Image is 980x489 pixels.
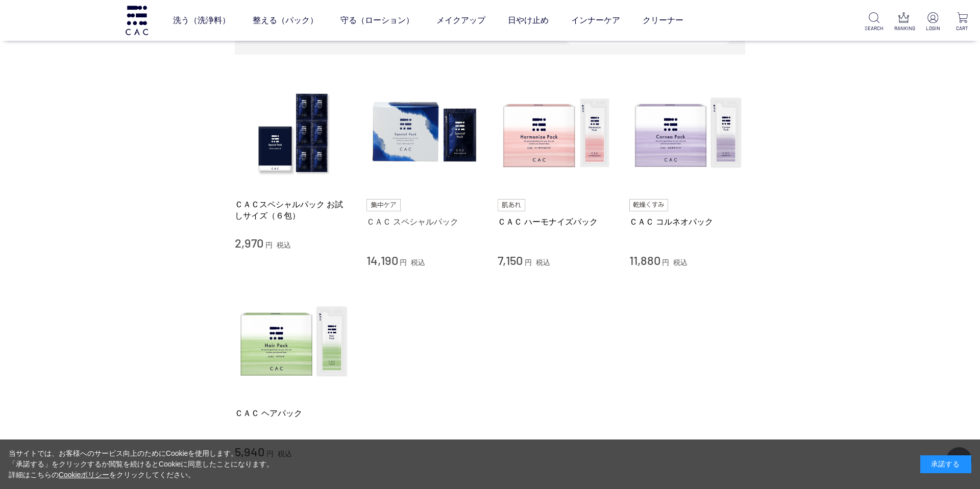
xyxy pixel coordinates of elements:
img: ＣＡＣ ハーモナイズパック [498,75,614,191]
a: 日やけ止め [508,6,549,35]
a: インナーケア [571,6,620,35]
span: 2,970 [235,235,263,250]
a: RANKING [894,12,913,32]
a: CART [953,12,972,32]
img: 集中ケア [366,199,401,211]
a: LOGIN [923,12,942,32]
a: 整える（パック） [253,6,318,35]
a: 守る（ローション） [340,6,414,35]
a: クリーナー [643,6,683,35]
img: 肌あれ [498,199,525,211]
span: 円 [265,241,273,249]
img: ＣＡＣ スペシャルパック [366,75,483,191]
img: ＣＡＣスペシャルパック お試しサイズ（６包） [235,75,351,191]
a: ＣＡＣ ヘアパック [235,408,351,419]
p: SEARCH [865,25,884,32]
img: ＣＡＣ ヘアパック [235,284,351,400]
img: ＣＡＣ コルネオパック [629,75,746,191]
a: 洗う（洗浄料） [173,6,230,35]
span: 円 [525,258,532,266]
p: RANKING [894,25,913,32]
a: SEARCH [865,12,884,32]
img: 乾燥くすみ [629,199,669,211]
span: 11,880 [629,253,660,267]
span: 税込 [277,241,291,249]
span: 円 [400,258,407,266]
p: LOGIN [923,25,942,32]
div: 当サイトでは、お客様へのサービス向上のためにCookieを使用します。 「承諾する」をクリックするか閲覧を続けるとCookieに同意したことになります。 詳細はこちらの をクリックしてください。 [9,448,274,480]
div: 承諾する [920,455,971,473]
a: ＣＡＣ ハーモナイズパック [498,216,614,227]
a: ＣＡＣスペシャルパック お試しサイズ（６包） [235,199,351,221]
span: 税込 [411,258,425,266]
a: Cookieポリシー [59,471,110,479]
a: メイクアップ [436,6,485,35]
span: 円 [662,258,669,266]
a: ＣＡＣ コルネオパック [629,216,746,227]
span: 税込 [536,258,550,266]
p: CART [953,25,972,32]
span: 7,150 [498,253,523,267]
span: 税込 [673,258,688,266]
img: logo [124,6,150,35]
a: ＣＡＣ スペシャルパック [366,216,483,227]
span: 14,190 [366,253,398,267]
